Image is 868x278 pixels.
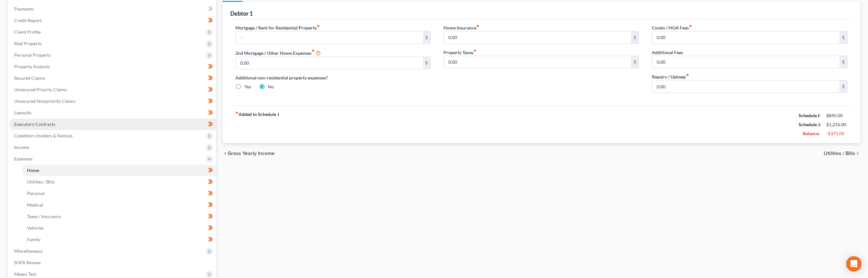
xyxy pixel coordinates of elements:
[228,151,275,156] span: Gross Yearly Income
[444,31,631,44] input: --
[317,24,320,28] i: fiber_manual_record
[14,260,41,265] span: SOFA Review
[652,73,689,80] label: Repairs / Upkeep
[476,24,479,28] i: fiber_manual_record
[9,95,216,107] a: Unsecured Nonpriority Claims
[27,202,43,208] span: Medical
[824,151,855,156] span: Utilities / Bills
[652,49,683,56] label: Additional Fees
[22,234,216,245] a: Family
[14,6,34,12] span: Payments
[9,72,216,84] a: Secured Claims
[22,188,216,199] a: Personal
[14,29,41,35] span: Client Profile
[826,112,847,119] div: $845.00
[14,98,75,104] span: Unsecured Nonpriority Claims
[631,56,639,68] div: $
[27,237,40,242] span: Family
[652,31,839,44] input: --
[22,211,216,222] a: Taxes / Insurance
[14,110,31,115] span: Lawsuits
[824,151,860,156] button: Utilities / Bills chevron_right
[22,165,216,176] a: Home
[799,113,820,118] strong: Schedule I:
[9,107,216,119] a: Lawsuits
[652,56,839,68] input: --
[14,156,32,161] span: Expenses
[22,199,216,211] a: Medical
[14,52,51,58] span: Personal Property
[686,73,689,77] i: fiber_manual_record
[223,151,275,156] button: chevron_left Gross Yearly Income
[9,119,216,130] a: Executory Contracts
[423,57,431,69] div: $
[9,15,216,26] a: Credit Report
[9,3,216,15] a: Payments
[855,151,860,156] i: chevron_right
[235,74,431,81] label: Additional non-residential property expenses?
[27,214,61,219] span: Taxes / Insurance
[14,121,55,127] span: Executory Contracts
[223,151,228,156] i: chevron_left
[27,179,55,184] span: Utilities / Bills
[839,56,847,68] div: $
[27,168,39,173] span: Home
[14,41,42,46] span: Real Property
[235,24,320,31] label: Mortgage / Rent for Residential Property
[631,31,639,44] div: $
[839,80,847,93] div: $
[652,80,839,93] input: --
[268,84,274,90] label: No
[22,222,216,234] a: Vehicles
[473,49,477,52] i: fiber_manual_record
[443,24,479,31] label: Home Insurance
[803,131,820,136] strong: Balance:
[839,31,847,44] div: $
[14,87,67,92] span: Unsecured Priority Claims
[443,49,477,56] label: Property Taxes
[826,130,847,137] div: -$371.00
[230,10,253,17] div: Debtor 1
[9,61,216,72] a: Property Analysis
[846,256,862,272] div: Open Intercom Messenger
[14,248,43,254] span: Miscellaneous
[652,24,692,31] label: Condo / HOA Fees
[799,122,821,127] strong: Schedule J:
[14,144,29,150] span: Income
[236,57,423,69] input: --
[236,31,423,44] input: --
[235,111,279,138] strong: Added to Schedule J
[22,176,216,188] a: Utilities / Bills
[235,111,239,114] i: fiber_manual_record
[444,56,631,68] input: --
[311,49,315,52] i: fiber_manual_record
[9,84,216,95] a: Unsecured Priority Claims
[27,225,44,231] span: Vehicles
[14,271,36,277] span: Means Test
[27,191,45,196] span: Personal
[14,64,50,69] span: Property Analysis
[9,257,216,268] a: SOFA Review
[826,121,847,128] div: $1,216.00
[14,133,73,138] span: Codebtors Insiders & Notices
[244,84,251,90] label: Yes
[689,24,692,28] i: fiber_manual_record
[14,18,42,23] span: Credit Report
[14,75,45,81] span: Secured Claims
[235,49,321,57] label: 2nd Mortgage / Other Home Expenses
[423,31,431,44] div: $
